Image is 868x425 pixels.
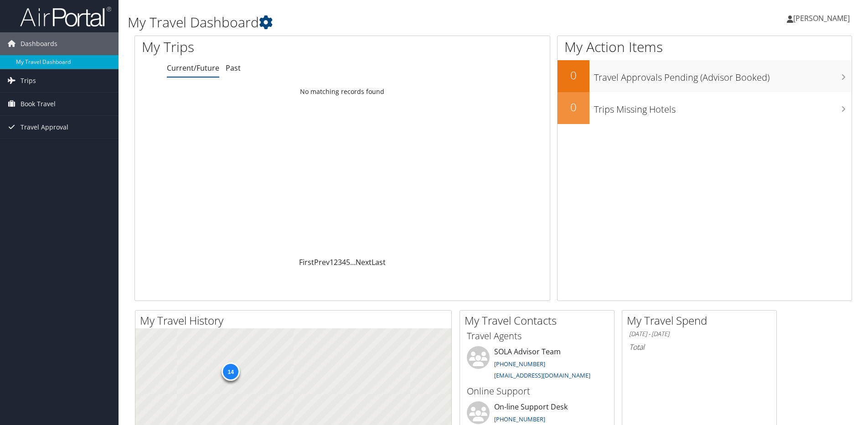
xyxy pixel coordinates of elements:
[627,313,776,328] h2: My Travel Spend
[494,371,590,379] a: [EMAIL_ADDRESS][DOMAIN_NAME]
[222,362,240,380] div: 14
[342,257,346,267] a: 4
[372,257,386,267] a: Last
[629,342,770,352] h6: Total
[334,257,338,267] a: 2
[330,257,334,267] a: 1
[356,257,372,267] a: Next
[594,98,852,116] h3: Trips Missing Hotels
[299,257,314,267] a: First
[494,415,545,423] a: [PHONE_NUMBER]
[20,6,111,27] img: airportal-logo.png
[467,330,607,342] h3: Travel Agents
[226,63,241,73] a: Past
[629,330,770,338] h6: [DATE] - [DATE]
[21,116,68,139] span: Travel Approval
[135,83,550,100] td: No matching records found
[558,99,589,115] h2: 0
[558,37,852,57] h1: My Action Items
[558,60,852,92] a: 0Travel Approvals Pending (Advisor Booked)
[142,37,370,57] h1: My Trips
[558,92,852,124] a: 0Trips Missing Hotels
[787,5,859,32] a: [PERSON_NAME]
[21,93,56,115] span: Book Travel
[594,67,852,84] h3: Travel Approvals Pending (Advisor Booked)
[465,313,614,328] h2: My Travel Contacts
[21,32,57,55] span: Dashboards
[140,313,451,328] h2: My Travel History
[558,67,589,83] h2: 0
[338,257,342,267] a: 3
[314,257,330,267] a: Prev
[128,13,615,32] h1: My Travel Dashboard
[494,360,545,368] a: [PHONE_NUMBER]
[462,346,612,384] li: SOLA Advisor Team
[167,63,219,73] a: Current/Future
[346,257,350,267] a: 5
[21,69,36,92] span: Trips
[350,257,356,267] span: …
[467,385,607,398] h3: Online Support
[793,13,850,23] span: [PERSON_NAME]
